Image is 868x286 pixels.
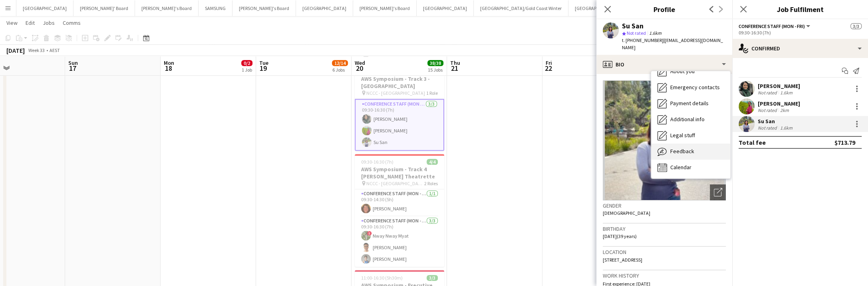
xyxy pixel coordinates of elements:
div: Bio [596,55,732,74]
button: [PERSON_NAME]' Board [73,0,135,16]
div: [PERSON_NAME] [758,100,800,107]
div: Total fee [739,138,766,146]
h3: AWS Symposium - Track 4 [PERSON_NAME] Theatrette [355,166,444,180]
app-job-card: 09:30-16:30 (7h)3/3AWS Symposium - Track 3 - [GEOGRAPHIC_DATA] NCCC - [GEOGRAPHIC_DATA]1 RoleConf... [355,64,444,151]
div: $713.79 [834,138,855,146]
span: 0/2 [241,60,252,66]
button: [PERSON_NAME]'s Board [232,0,296,16]
span: Fri [546,59,552,66]
div: Confirmed [732,39,868,58]
div: 1.6km [779,125,794,131]
div: Calendar [651,160,730,176]
div: Su San [622,22,644,30]
span: 20 [354,64,365,73]
span: 18 [163,64,174,73]
span: 21 [449,64,460,73]
div: Payment details [651,96,730,112]
button: [GEOGRAPHIC_DATA] [417,0,474,16]
span: 17 [67,64,78,73]
app-card-role: Conference Staff (Mon - Fri)3/309:30-16:30 (7h)!Nway Nway Myat[PERSON_NAME][PERSON_NAME] [355,216,444,267]
span: 4/4 [427,159,438,165]
span: 11:00-16:30 (5h30m) [361,275,403,281]
div: Additional info [651,112,730,128]
button: [GEOGRAPHIC_DATA]/[GEOGRAPHIC_DATA] [568,0,671,16]
span: 38/38 [427,60,443,66]
span: NCCC - [GEOGRAPHIC_DATA] [366,180,424,186]
div: Emergency contacts [651,80,730,96]
button: [GEOGRAPHIC_DATA] [16,0,73,16]
span: Feedback [670,148,694,155]
button: SAMSUNG [199,0,232,16]
div: Not rated [758,107,779,113]
app-job-card: 09:30-16:30 (7h)4/4AWS Symposium - Track 4 [PERSON_NAME] Theatrette NCCC - [GEOGRAPHIC_DATA]2 Rol... [355,154,444,267]
button: [GEOGRAPHIC_DATA]/Gold Coast Winter [474,0,568,16]
a: Comms [60,18,84,28]
app-card-role: Conference Staff (Mon - Fri)1/109:30-14:30 (5h)[PERSON_NAME] [355,189,444,216]
span: 1 Role [426,90,438,96]
a: Jobs [40,18,58,28]
img: Crew avatar or photo [603,80,726,200]
div: 1 Job [242,67,252,73]
span: Week 33 [26,47,46,53]
span: 22 [544,64,552,73]
a: Edit [22,18,38,28]
div: Open photos pop-in [710,184,726,200]
span: Edit [26,19,35,26]
span: Emergency contacts [670,84,720,91]
span: 3/3 [427,275,438,281]
h3: Birthday [603,225,726,232]
span: 12/14 [332,60,348,66]
span: 2 Roles [424,180,438,186]
div: About you [651,64,730,80]
span: ! [367,231,372,236]
h3: AWS Symposium - Track 3 - [GEOGRAPHIC_DATA] [355,75,444,90]
h3: Gender [603,202,726,209]
app-card-role: Conference Staff (Mon - Fri)3/309:30-16:30 (7h)[PERSON_NAME][PERSON_NAME]Su San [355,99,444,151]
span: Not rated [627,30,646,36]
div: Not rated [758,125,779,131]
button: [PERSON_NAME]'s Board [353,0,417,16]
span: 19 [258,64,268,73]
div: [DATE] [6,46,25,54]
span: | [EMAIL_ADDRESS][DOMAIN_NAME] [622,37,723,50]
button: [GEOGRAPHIC_DATA] [296,0,353,16]
a: View [3,18,21,28]
div: Su San [758,118,794,125]
button: [PERSON_NAME]'s Board [135,0,199,16]
div: [PERSON_NAME] [758,82,800,90]
span: Additional info [670,116,705,123]
div: 2km [779,107,791,113]
span: About you [670,68,695,75]
span: [DATE] (39 years) [603,233,637,239]
span: Conference Staff (Mon - Fri) [739,23,805,29]
span: Thu [450,59,460,66]
div: AEST [50,47,60,53]
span: View [6,19,18,26]
h3: Profile [596,4,732,14]
span: [DEMOGRAPHIC_DATA] [603,210,650,216]
h3: Job Fulfilment [732,4,868,14]
span: 3/3 [850,23,862,29]
span: [STREET_ADDRESS] [603,257,642,263]
h3: Work history [603,272,726,279]
span: 1.6km [648,30,663,36]
span: NCCC - [GEOGRAPHIC_DATA] [366,90,425,96]
h3: Location [603,248,726,256]
div: 15 Jobs [428,67,443,73]
div: 6 Jobs [332,67,348,73]
span: Mon [164,59,174,66]
div: Feedback [651,144,730,160]
span: t. [PHONE_NUMBER] [622,37,663,43]
span: Jobs [43,19,55,26]
span: Wed [355,59,365,66]
div: 1.6km [779,90,794,96]
div: 09:30-16:30 (7h) [739,30,862,36]
span: Calendar [670,164,691,171]
span: Tue [259,59,268,66]
button: Conference Staff (Mon - Fri) [739,23,811,29]
div: Not rated [758,90,779,96]
span: 09:30-16:30 (7h) [361,159,393,165]
span: Payment details [670,100,709,107]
